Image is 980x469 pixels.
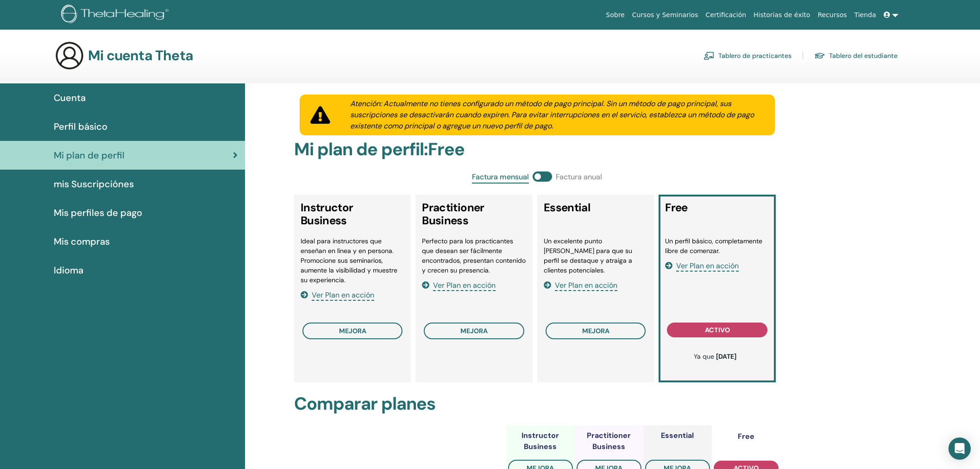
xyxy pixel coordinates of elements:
a: Tienda [851,6,880,24]
a: Ver Plan en acción [665,261,739,271]
a: Cursos y Seminarios [628,6,702,24]
span: mejora [582,327,609,335]
span: Ver Plan en acción [433,280,496,291]
span: Mis perfiles de pago [54,206,142,220]
span: Mi plan de perfil [54,148,125,162]
span: Ver Plan en acción [676,261,739,272]
img: generic-user-icon.jpg [55,41,84,70]
div: Free [738,431,754,442]
span: activo [705,326,730,334]
h3: Mi cuenta Theta [88,47,193,64]
a: Sobre [602,6,628,24]
img: logo.png [61,5,172,25]
div: Atención: Actualmente no tienes configurado un método de pago principal. Sin un método de pago pr... [339,98,775,132]
button: mejora [424,323,524,339]
li: Un perfil básico, completamente libre de comenzar. [665,236,769,256]
a: Certificación [702,6,750,24]
a: Ver Plan en acción [422,280,496,290]
a: Tablero de practicantes [704,48,792,63]
button: mejora [546,323,646,339]
a: Ver Plan en acción [301,290,374,300]
span: Idioma [54,263,83,277]
button: activo [667,323,767,337]
button: mejora [302,323,403,339]
span: mis Suscripciónes [54,177,134,191]
span: Ver Plan en acción [312,290,374,301]
div: Practitioner Business [575,430,643,452]
span: Cuenta [54,91,86,105]
span: Factura anual [556,171,602,184]
b: [DATE] [716,352,736,361]
span: mejora [460,327,488,335]
span: Factura mensual [472,171,529,184]
span: Perfil básico [54,120,107,133]
li: Un excelente punto [PERSON_NAME] para que su perfil se destaque y atraiga a clientes potenciales. [544,236,648,275]
a: Ver Plan en acción [544,280,617,290]
span: Ver Plan en acción [555,280,617,291]
span: Mis compras [54,234,110,248]
a: Historias de éxito [750,6,814,24]
div: Essential [661,430,694,441]
h2: Mi plan de perfil : Free [294,139,780,160]
h2: Comparar planes [294,393,780,415]
li: Perfecto para los practicantes que desean ser fácilmente encontrados, presentan contenido y crece... [422,236,526,275]
img: graduation-cap.svg [814,52,825,60]
li: Ideal para instructores que enseñan en línea y en persona. Promocione sus seminarios, aumente la ... [301,236,405,285]
div: Open Intercom Messenger [949,437,971,460]
span: mejora [339,327,366,335]
a: Tablero del estudiante [814,48,898,63]
p: Ya que [670,352,760,361]
img: chalkboard-teacher.svg [704,51,715,60]
div: Instructor Business [506,430,575,452]
a: Recursos [814,6,850,24]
